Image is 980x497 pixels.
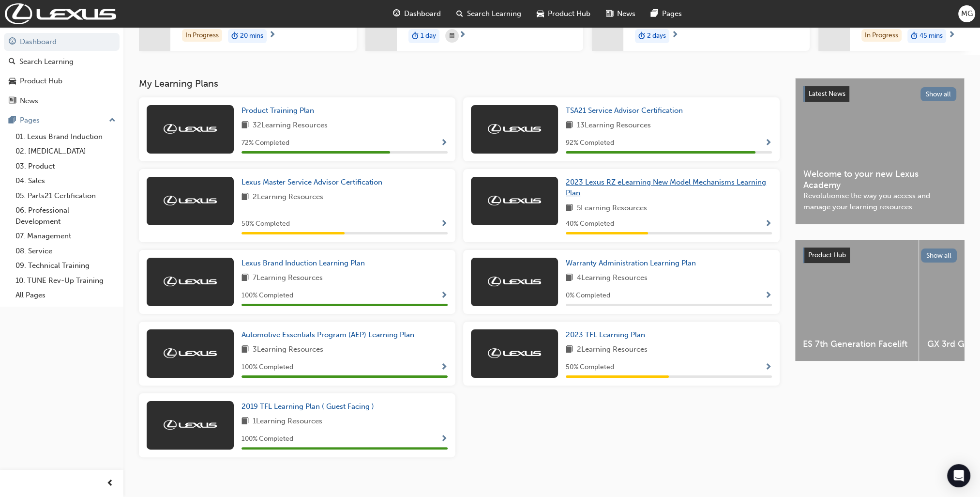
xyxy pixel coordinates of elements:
a: Search Learning [4,53,120,71]
a: news-iconNews [598,4,643,24]
span: 100 % Completed [241,290,293,301]
a: 2019 TFL Learning Plan ( Guest Facing ) [241,401,378,412]
a: Product Training Plan [241,105,318,116]
span: duration-icon [911,30,918,43]
span: 20 mins [240,31,263,42]
span: Show Progress [765,139,772,148]
span: Show Progress [765,292,772,300]
button: Show Progress [765,290,772,302]
span: search-icon [456,8,463,20]
button: Pages [4,111,120,129]
span: Product Training Plan [241,106,314,115]
span: news-icon [606,8,613,20]
img: Trak [164,196,217,205]
span: 32 Learning Resources [253,120,328,132]
span: Show Progress [440,292,448,300]
button: Show Progress [440,290,448,302]
div: Product Hub [20,76,62,87]
a: 09. Technical Training [12,258,120,273]
span: car-icon [9,77,16,86]
span: 0 % Completed [566,290,610,301]
span: 3 Learning Resources [253,344,323,356]
span: 2 Learning Resources [577,344,648,356]
div: In Progress [861,29,902,42]
a: News [4,92,120,110]
span: 2 days [647,31,666,42]
span: TSA21 Service Advisor Certification [566,106,683,115]
img: Trak [164,420,217,430]
span: Pages [662,8,682,19]
span: next-icon [671,31,678,40]
span: next-icon [269,31,276,40]
span: Dashboard [404,8,441,19]
a: Lexus Brand Induction Learning Plan [241,258,369,269]
span: 2023 TFL Learning Plan [566,330,645,339]
span: duration-icon [231,30,238,43]
span: book-icon [566,120,573,132]
a: All Pages [12,288,120,303]
span: Lexus Master Service Advisor Certification [241,178,382,186]
span: Welcome to your new Lexus Academy [803,169,956,190]
span: 1 Learning Resources [253,416,322,428]
span: 7 Learning Resources [253,272,323,284]
img: Trak [164,124,217,134]
span: book-icon [241,120,249,132]
a: Latest NewsShow allWelcome to your new Lexus AcademyRevolutionise the way you access and manage y... [795,78,965,224]
span: Show Progress [440,363,448,372]
a: Warranty Administration Learning Plan [566,258,700,269]
span: 40 % Completed [566,218,614,230]
button: Show Progress [765,361,772,373]
img: Trak [164,277,217,286]
span: 2 Learning Resources [253,191,323,203]
a: 2023 Lexus RZ eLearning New Model Mechanisms Learning Plan [566,177,772,199]
button: Show Progress [440,218,448,230]
a: 2023 TFL Learning Plan [566,329,649,341]
button: Show Progress [440,433,448,445]
span: 50 % Completed [566,362,614,373]
span: guage-icon [393,8,400,20]
h3: My Learning Plans [139,78,780,89]
span: Latest News [809,90,845,98]
span: 5 Learning Resources [577,202,647,215]
a: guage-iconDashboard [385,4,449,24]
span: book-icon [241,344,249,356]
button: DashboardSearch LearningProduct HubNews [4,31,120,111]
button: Show all [920,87,957,101]
span: guage-icon [9,38,16,47]
span: 4 Learning Resources [577,272,648,284]
div: Open Intercom Messenger [947,464,970,487]
a: TSA21 Service Advisor Certification [566,105,687,116]
span: Revolutionise the way you access and manage your learning resources. [803,190,956,212]
span: pages-icon [651,8,658,20]
span: Product Hub [808,251,846,259]
span: 72 % Completed [241,138,289,149]
span: 45 mins [920,31,943,42]
span: book-icon [241,272,249,284]
span: Lexus Brand Induction Learning Plan [241,259,365,267]
img: Trak [488,124,541,134]
span: 100 % Completed [241,362,293,373]
div: Search Learning [19,56,74,67]
span: news-icon [9,97,16,106]
span: up-icon [109,114,116,127]
span: Product Hub [548,8,590,19]
a: Product HubShow all [803,248,957,263]
span: MG [961,8,973,19]
span: News [617,8,635,19]
span: search-icon [9,58,15,66]
a: 06. Professional Development [12,203,120,229]
a: car-iconProduct Hub [529,4,598,24]
a: 07. Management [12,229,120,244]
span: Warranty Administration Learning Plan [566,259,696,267]
span: duration-icon [638,30,645,43]
button: Show Progress [765,137,772,149]
span: ES 7th Generation Facelift [803,339,911,350]
span: book-icon [566,202,573,215]
span: 2019 TFL Learning Plan ( Guest Facing ) [241,402,374,411]
span: book-icon [241,191,249,203]
a: Product Hub [4,72,120,90]
span: 2023 Lexus RZ eLearning New Model Mechanisms Learning Plan [566,178,766,198]
span: book-icon [566,344,573,356]
button: Show all [921,248,957,263]
a: 03. Product [12,159,120,174]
